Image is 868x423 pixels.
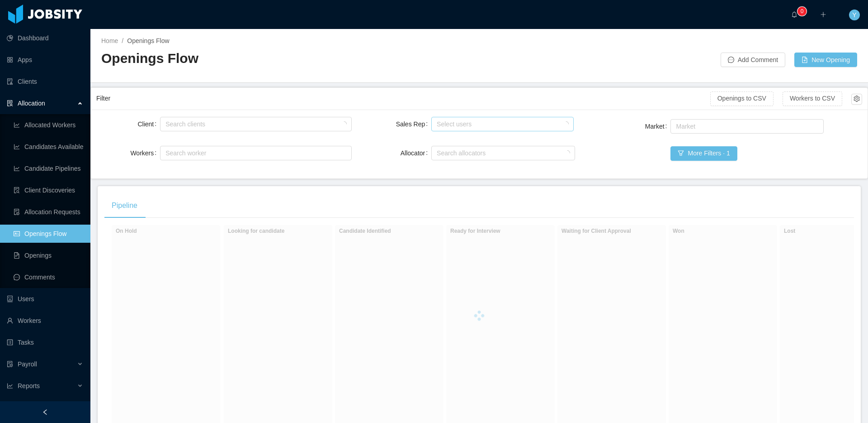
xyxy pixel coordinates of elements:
[14,246,83,264] a: icon: file-textOpenings
[14,225,83,243] a: icon: idcardOpenings Flow
[104,193,145,218] div: Pipeline
[396,120,431,128] label: Sales Rep
[96,90,710,107] div: Filter
[797,7,807,16] sup: 0
[7,312,83,330] a: icon: userWorkers
[341,121,347,128] i: icon: loading
[14,181,83,199] a: icon: file-searchClient Discoveries
[820,11,826,18] i: icon: plus
[163,119,168,130] input: Client
[14,116,83,134] a: icon: line-chartAllocated Workers
[14,203,83,221] a: icon: file-doneAllocation Requests
[14,268,83,286] a: icon: messageComments
[791,11,797,18] i: icon: bell
[163,148,168,159] input: Workers
[710,91,774,106] button: Openings to CSV
[401,149,431,157] label: Allocator
[18,361,37,368] span: Payroll
[7,29,83,47] a: icon: pie-chartDashboard
[434,119,439,130] input: Sales Rep
[852,10,856,20] span: Y
[130,149,160,157] label: Workers
[165,120,342,129] div: Search clients
[565,150,570,157] i: icon: loading
[437,149,566,158] div: Search allocators
[122,37,123,44] span: /
[563,121,569,128] i: icon: loading
[7,100,13,106] i: icon: solution
[14,138,83,156] a: icon: line-chartCandidates Available
[101,49,479,68] h2: Openings Flow
[851,94,862,105] button: icon: setting
[7,383,13,389] i: icon: line-chart
[7,361,13,367] i: icon: file-protect
[101,37,118,44] a: Home
[676,122,814,131] div: Market
[137,120,160,128] label: Client
[14,159,83,178] a: icon: line-chartCandidate Pipelines
[437,120,564,129] div: Select users
[7,290,83,308] a: icon: robotUsers
[645,123,671,130] label: Market
[165,149,338,158] div: Search worker
[7,72,83,91] a: icon: auditClients
[18,382,40,389] span: Reports
[127,37,169,44] span: Openings Flow
[783,91,842,106] button: Workers to CSV
[7,333,83,351] a: icon: profileTasks
[721,53,785,67] button: icon: messageAdd Comment
[18,100,45,107] span: Allocation
[434,148,439,159] input: Allocator
[670,146,737,161] button: icon: filterMore Filters · 1
[673,121,678,132] input: Market
[794,53,857,67] button: icon: file-addNew Opening
[7,51,83,69] a: icon: appstoreApps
